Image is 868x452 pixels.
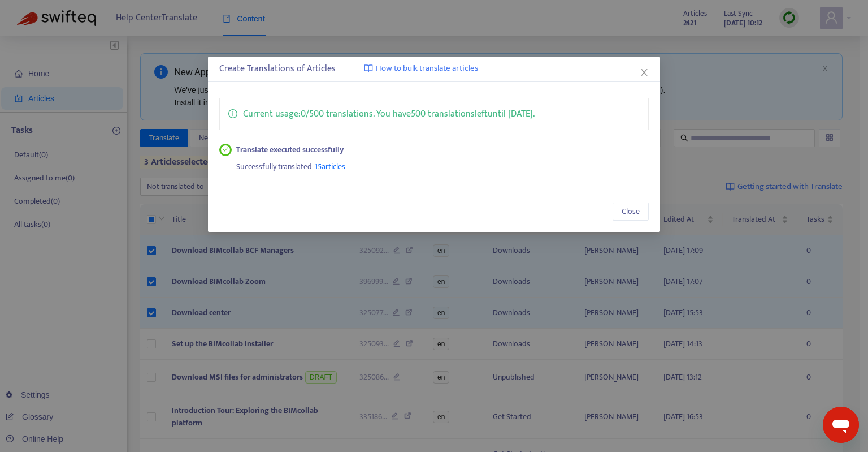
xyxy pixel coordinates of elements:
span: check [223,147,229,153]
div: Successfully translated [236,156,649,173]
button: Close [613,203,649,221]
span: Close [622,205,640,218]
span: 15 articles [315,160,345,173]
button: Close [638,66,650,79]
strong: Translate executed successfully [236,144,344,156]
p: Current usage: 0 / 500 translations . You have 500 translations left until [DATE] . [243,107,535,121]
div: Create Translations of Articles [219,62,649,76]
a: How to bulk translate articles [364,62,478,75]
span: How to bulk translate articles [376,62,478,75]
img: image-link [364,64,373,73]
iframe: Button to launch messaging window [823,407,859,443]
span: close [640,68,649,77]
span: info-circle [228,107,237,118]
